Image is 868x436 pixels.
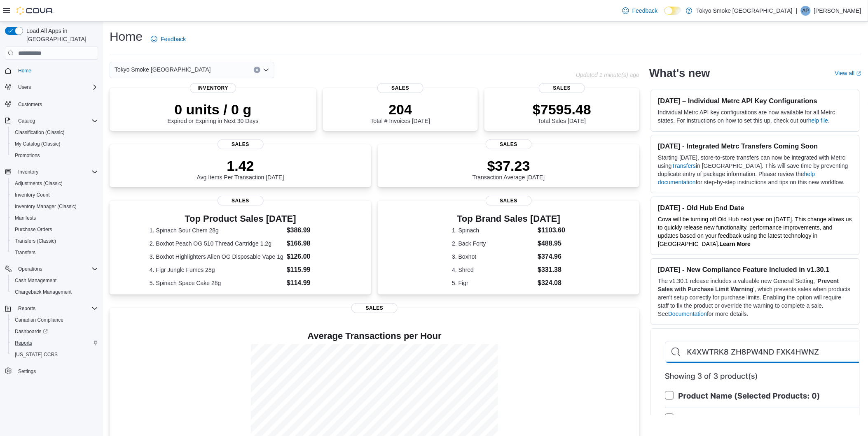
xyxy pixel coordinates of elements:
a: View allExternal link [835,70,861,77]
span: Home [15,65,98,76]
a: Transfers (Classic) [12,236,59,246]
dd: $115.99 [287,265,331,275]
p: 204 [371,101,430,118]
span: My Catalog (Classic) [12,139,98,149]
span: Transfers (Classic) [15,238,56,244]
h3: Top Brand Sales [DATE] [452,214,565,224]
dd: $126.00 [287,252,331,262]
button: Operations [15,264,46,274]
span: Adjustments (Classic) [12,179,98,188]
span: Transfers [12,248,98,257]
span: Purchase Orders [12,225,98,234]
p: Tokyo Smoke [GEOGRAPHIC_DATA] [697,6,793,16]
span: Inventory Manager (Classic) [15,203,77,210]
a: My Catalog (Classic) [12,139,64,149]
span: Users [18,84,31,90]
span: Transfers (Classic) [12,236,98,246]
span: Sales [377,83,423,93]
dd: $374.96 [538,252,566,262]
dt: 2. Back Forty [452,239,534,248]
a: Chargeback Management [12,287,75,297]
span: Load All Apps in [GEOGRAPHIC_DATA] [23,27,98,43]
span: Cash Management [12,276,98,285]
div: Expired or Expiring in Next 30 Days [167,101,258,124]
p: [PERSON_NAME] [814,6,861,16]
button: Reports [8,337,101,349]
span: Promotions [12,151,98,160]
h2: What's new [649,67,710,80]
button: Settings [2,365,101,377]
span: Users [15,82,98,92]
p: | [796,6,798,16]
h3: [DATE] – Individual Metrc API Key Configurations [658,97,853,105]
button: Transfers [8,247,101,258]
span: Settings [15,366,98,376]
span: Reports [15,340,32,346]
h1: Home [110,28,143,45]
a: Promotions [12,151,43,160]
button: Inventory Count [8,189,101,201]
a: help documentation [658,171,815,186]
span: Sales [486,196,532,206]
span: Chargeback Management [12,287,98,297]
span: Reports [15,304,98,313]
dt: 3. Boxhot Highlighters Alien OG Disposable Vape 1g [150,253,283,261]
span: Dashboards [12,327,98,336]
span: Settings [18,368,36,375]
button: Classification (Classic) [8,127,101,138]
span: Sales [218,139,264,149]
a: Canadian Compliance [12,315,67,325]
a: Purchase Orders [12,225,56,234]
a: Customers [15,100,45,109]
span: Inventory [15,167,98,177]
h3: [DATE] - Integrated Metrc Transfers Coming Soon [658,142,853,150]
h4: Average Transactions per Hour [116,331,633,341]
button: Cash Management [8,275,101,286]
span: Sales [218,196,264,206]
span: Inventory Count [15,192,50,198]
dd: $166.98 [287,239,331,248]
button: Operations [2,263,101,275]
span: Washington CCRS [12,350,98,359]
button: Inventory Manager (Classic) [8,201,101,212]
div: Total Sales [DATE] [533,101,591,124]
a: Classification (Classic) [12,128,68,137]
span: [US_STATE] CCRS [15,351,58,358]
a: Transfers [672,162,696,169]
span: Reports [12,338,98,348]
a: Feedback [147,31,189,47]
input: Dark Mode [664,7,682,15]
span: Transfers [15,249,35,256]
a: Reports [12,338,35,348]
a: Transfers [12,248,39,257]
dt: 3. Boxhot [452,253,534,261]
span: AP [802,6,809,16]
span: Inventory [190,83,236,93]
dt: 5. Spinach Space Cake 28g [150,279,283,287]
span: Customers [15,99,98,109]
span: Reports [18,305,35,312]
a: Dashboards [8,326,101,337]
div: Transaction Average [DATE] [473,158,545,181]
a: Manifests [12,213,39,223]
button: Home [2,65,101,77]
span: Inventory [18,169,38,175]
span: Operations [18,266,42,272]
dd: $386.99 [287,225,331,235]
h3: Top Product Sales [DATE] [150,214,331,224]
button: Customers [2,98,101,110]
a: Documentation [668,311,707,317]
p: Individual Metrc API key configurations are now available for all Metrc states. For instructions ... [658,108,853,125]
strong: Prevent Sales with Purchase Limit Warning [658,278,839,292]
h3: [DATE] - New Compliance Feature Included in v1.30.1 [658,265,853,274]
h3: [DATE] - Old Hub End Date [658,204,853,212]
span: Feedback [632,7,657,15]
a: Adjustments (Classic) [12,179,66,188]
dd: $324.08 [538,278,566,288]
span: Operations [15,264,98,274]
span: Tokyo Smoke [GEOGRAPHIC_DATA] [115,65,211,74]
button: Transfers (Classic) [8,235,101,247]
span: Feedback [161,35,186,43]
a: Feedback [619,2,661,19]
